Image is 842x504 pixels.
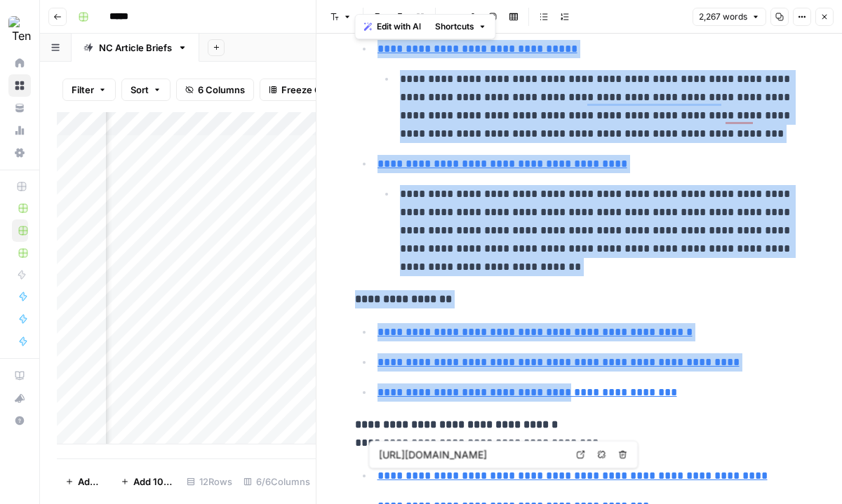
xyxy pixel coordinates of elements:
[72,83,94,97] span: Filter
[72,34,199,62] a: NC Article Briefs
[693,8,766,26] button: 2,267 words
[435,20,474,33] span: Shortcuts
[176,79,254,101] button: 6 Columns
[8,119,31,142] a: Usage
[8,11,31,46] button: Workspace: Ten Speed
[112,470,181,493] button: Add 10 Rows
[8,16,34,41] img: Ten Speed Logo
[8,365,31,387] a: AirOps Academy
[8,97,31,119] a: Your Data
[8,74,31,97] a: Browse
[238,470,316,493] div: 6/6 Columns
[131,83,149,97] span: Sort
[359,18,427,36] button: Edit with AI
[181,470,238,493] div: 12 Rows
[198,83,245,97] span: 6 Columns
[8,409,31,432] button: Help + Support
[8,52,31,74] a: Home
[57,470,112,493] button: Add Row
[121,79,171,101] button: Sort
[78,475,104,489] span: Add Row
[133,475,173,489] span: Add 10 Rows
[62,79,116,101] button: Filter
[429,18,493,36] button: Shortcuts
[8,387,31,409] button: What's new?
[260,79,363,101] button: Freeze Columns
[281,83,354,97] span: Freeze Columns
[99,41,172,55] div: NC Article Briefs
[9,388,30,409] div: What's new?
[377,20,421,33] span: Edit with AI
[8,142,31,164] a: Settings
[699,11,747,23] span: 2,267 words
